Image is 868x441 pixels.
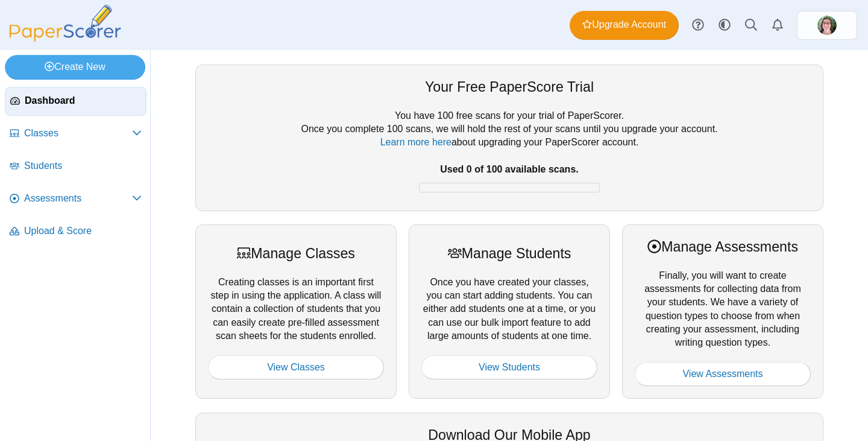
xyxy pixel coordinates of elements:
a: ps.jIrQeq6sXhOn61F0 [797,11,857,40]
div: Once you have created your classes, you can start adding students. You can either add students on... [409,224,610,399]
div: Finally, you will want to create assessments for collecting data from your students. We have a va... [622,224,823,399]
div: Manage Students [421,244,597,263]
div: Manage Assessments [635,237,811,256]
img: PaperScorer [5,5,125,42]
a: Learn more here [380,137,451,147]
a: View Classes [208,355,384,379]
span: Students [24,159,142,173]
a: Upload & Score [5,217,146,246]
a: Students [5,152,146,181]
span: Upgrade Account [582,18,666,31]
div: You have 100 free scans for your trial of PaperScorer. Once you complete 100 scans, we will hold ... [208,109,811,198]
div: Creating classes is an important first step in using the application. A class will contain a coll... [195,224,397,399]
span: Brooke Kelly [817,16,837,35]
a: Alerts [764,12,791,39]
a: Create New [5,55,145,79]
a: View Assessments [635,362,811,386]
b: Used 0 of 100 available scans. [440,164,578,174]
div: Your Free PaperScore Trial [208,77,811,97]
span: Classes [24,127,132,140]
div: Manage Classes [208,244,384,263]
a: Dashboard [5,87,146,116]
img: ps.jIrQeq6sXhOn61F0 [817,16,837,35]
span: Dashboard [25,94,141,107]
a: Classes [5,119,146,148]
span: Assessments [24,192,132,205]
a: View Students [421,355,597,379]
a: Upgrade Account [570,11,679,40]
span: Upload & Score [24,224,142,238]
a: Assessments [5,185,146,214]
a: PaperScorer [5,33,125,43]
